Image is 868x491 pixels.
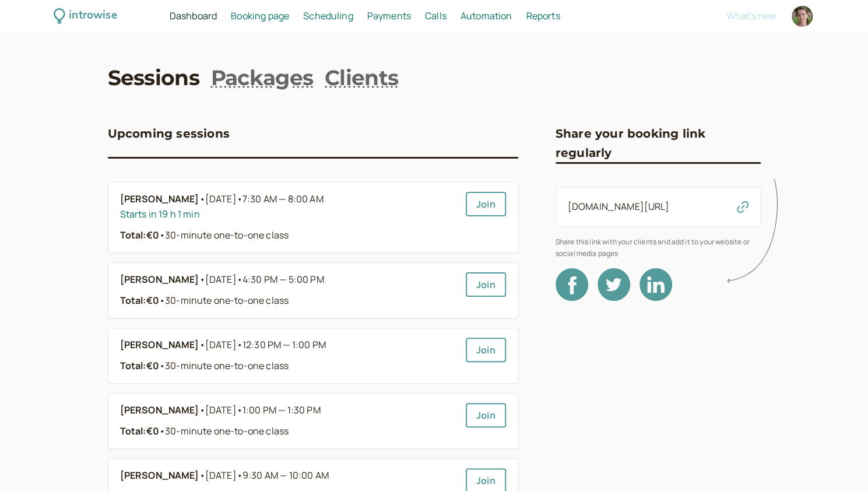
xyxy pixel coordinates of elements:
a: Join [466,192,506,216]
a: [PERSON_NAME]•[DATE]•4:30 PM — 5:00 PMTotal:€0•30-minute one-to-one class [120,272,456,308]
span: • [199,272,205,287]
span: Scheduling [303,9,353,22]
span: • [199,338,205,353]
a: introwise [54,7,117,25]
span: • [199,403,205,418]
b: [PERSON_NAME] [120,403,199,418]
b: [PERSON_NAME] [120,468,199,483]
span: 30-minute one-to-one class [159,425,289,437]
span: 30-minute one-to-one class [159,294,289,307]
a: Scheduling [303,9,353,24]
span: 12:30 PM — 1:00 PM [243,338,326,351]
b: [PERSON_NAME] [120,272,199,287]
div: Starts in 19 h 1 min [120,207,456,222]
span: Booking page [231,9,289,22]
span: 9:30 AM — 10:00 AM [243,469,329,482]
span: What's new [726,9,776,22]
span: • [237,192,243,205]
a: Packages [211,63,313,92]
span: • [237,469,243,482]
a: Sessions [108,63,199,92]
h3: Share your booking link regularly [556,124,761,162]
span: 30-minute one-to-one class [159,229,289,241]
a: Join [466,403,506,427]
div: introwise [69,7,117,25]
span: • [237,338,243,351]
span: Share this link with your clients and add it to your website or social media pages [556,236,761,259]
span: 4:30 PM — 5:00 PM [243,273,324,286]
strong: Total: €0 [120,359,159,372]
span: Reports [526,9,560,22]
a: Clients [325,63,398,92]
a: Dashboard [170,9,217,24]
strong: Total: €0 [120,294,159,307]
span: Calls [425,9,447,22]
a: Account [790,4,814,29]
a: Payments [367,9,411,24]
a: [DOMAIN_NAME][URL] [568,200,670,213]
span: • [199,192,205,207]
a: Automation [461,9,512,24]
span: Dashboard [170,9,217,22]
a: Calls [425,9,447,24]
span: [DATE] [205,338,326,353]
a: Join [466,338,506,362]
b: [PERSON_NAME] [120,338,199,353]
span: Automation [461,9,512,22]
span: • [159,229,165,241]
a: [PERSON_NAME]•[DATE]•12:30 PM — 1:00 PMTotal:€0•30-minute one-to-one class [120,338,456,374]
span: Payments [367,9,411,22]
span: [DATE] [205,272,324,287]
span: 7:30 AM — 8:00 AM [243,192,324,205]
span: [DATE] [205,403,321,418]
a: [PERSON_NAME]•[DATE]•7:30 AM — 8:00 AMStarts in 19 h 1 minTotal:€0•30-minute one-to-one class [120,192,456,243]
iframe: Chat Widget [810,435,868,491]
button: What's new [726,10,776,21]
a: [PERSON_NAME]•[DATE]•1:00 PM — 1:30 PMTotal:€0•30-minute one-to-one class [120,403,456,439]
span: • [159,359,165,372]
span: • [159,294,165,307]
a: Join [466,272,506,297]
a: Booking page [231,9,289,24]
span: • [159,425,165,437]
span: [DATE] [205,192,324,207]
strong: Total: €0 [120,229,159,241]
span: 1:00 PM — 1:30 PM [243,404,321,416]
a: Reports [526,9,560,24]
span: • [237,273,243,286]
span: [DATE] [205,468,329,483]
span: 30-minute one-to-one class [159,359,289,372]
span: • [199,468,205,483]
h3: Upcoming sessions [108,124,230,143]
strong: Total: €0 [120,425,159,437]
b: [PERSON_NAME] [120,192,199,207]
span: • [237,404,243,416]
